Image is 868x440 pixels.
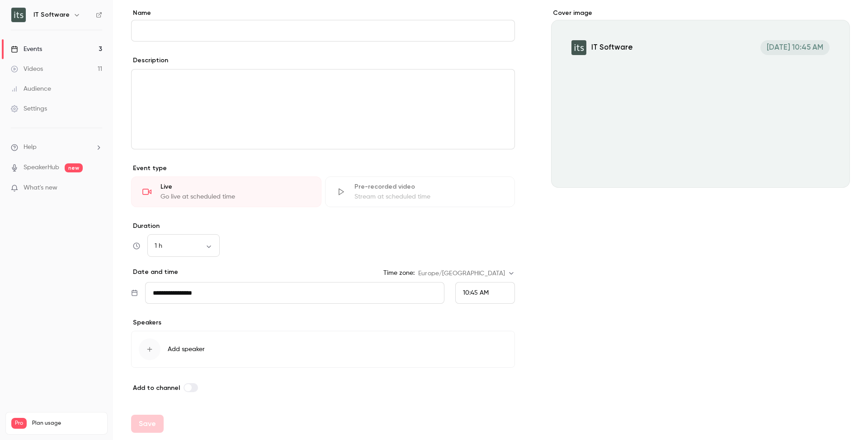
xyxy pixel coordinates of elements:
section: Cover image [551,9,850,188]
button: Add speaker [131,331,515,368]
iframe: Noticeable Trigger [91,184,102,192]
p: Speakers [131,318,515,327]
li: help-dropdown-opener [11,143,102,152]
div: editor [132,69,514,149]
label: Description [131,56,168,65]
div: Live [160,182,310,191]
div: Videos [11,65,43,74]
div: 1 h [147,241,220,250]
div: LiveGo live at scheduled time [131,176,321,207]
span: Pro [11,418,27,429]
span: Add speaker [168,345,205,354]
div: Settings [11,104,47,113]
h6: IT Software [33,10,70,19]
p: Event type [131,164,515,173]
div: Go live at scheduled time [160,192,310,201]
div: Stream at scheduled time [354,192,504,201]
label: Duration [131,222,515,231]
span: Plan usage [32,420,102,427]
span: Help [24,143,37,152]
span: What's new [24,183,57,193]
p: Date and time [131,268,178,277]
div: Events [11,45,42,54]
section: description [131,69,515,149]
input: Tue, Feb 17, 2026 [145,282,444,304]
span: new [65,163,83,172]
label: Name [131,9,515,18]
div: From [455,282,515,304]
div: Pre-recorded video [354,182,504,191]
a: SpeakerHub [24,163,59,172]
label: Cover image [551,9,850,18]
span: 10:45 AM [463,290,489,296]
div: Pre-recorded videoStream at scheduled time [325,176,515,207]
span: Add to channel [133,384,180,392]
img: IT Software [11,8,26,22]
div: Audience [11,84,51,93]
div: Europe/[GEOGRAPHIC_DATA] [418,269,515,278]
label: Time zone: [383,269,415,278]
